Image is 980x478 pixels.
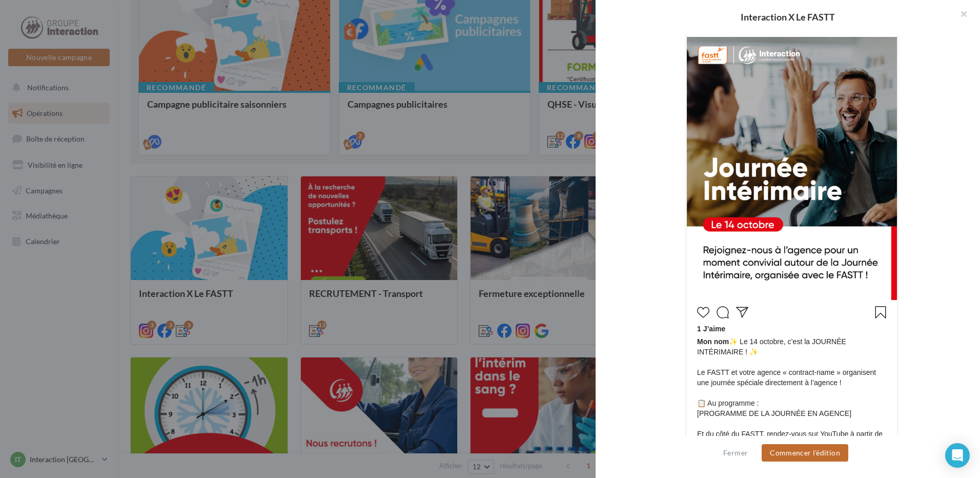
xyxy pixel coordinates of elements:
[762,444,848,462] button: Commencer l'édition
[945,443,970,468] div: Open Intercom Messenger
[697,306,709,318] svg: J’aime
[717,306,729,318] svg: Commenter
[719,447,752,459] button: Fermer
[697,324,887,336] div: 1 J’aime
[736,306,748,318] svg: Partager la publication
[612,12,964,22] div: Interaction X Le FASTT
[697,337,729,346] span: Mon nom
[874,306,887,318] svg: Enregistrer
